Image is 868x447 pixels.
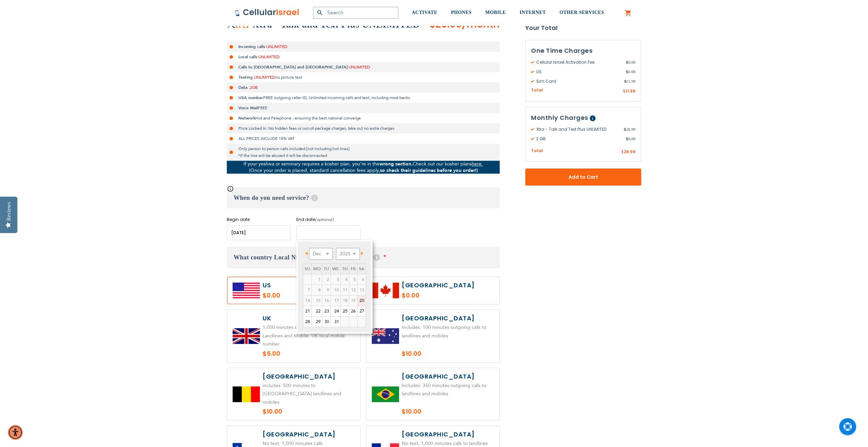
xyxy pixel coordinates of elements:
[275,75,302,80] span: no picture text
[472,161,483,167] a: here.
[531,59,626,65] span: Cellular Israel Activation Fee
[626,59,635,65] span: 0.00
[303,317,311,327] a: 28
[624,78,626,84] span: $
[621,149,624,155] span: $
[349,306,357,316] a: 26
[525,169,641,186] button: Add to Cart
[357,249,365,257] a: Next
[531,136,626,142] span: 2 GB
[238,105,258,111] strong: Voice Mail
[626,136,635,142] span: 0.00
[341,296,349,306] span: 18
[227,161,500,174] p: If your yeshiva or seminary requires a kosher plan, you’re in the Check out our kosher plans (Onc...
[238,75,253,80] strong: Texting
[412,10,437,15] span: ACTIVATE
[322,317,330,327] a: 30
[485,10,506,15] span: MOBILE
[331,306,340,316] a: 24
[624,78,635,84] span: 11.99
[361,252,364,255] span: Next
[330,295,340,306] td: minimum 5 days rental Or minimum 4 months on Long term plans
[322,306,330,316] a: 23
[258,105,267,111] span: FREE
[234,254,371,261] span: What country Local Number will would you like?
[340,295,349,306] td: minimum 5 days rental Or minimum 4 months on Long term plans
[311,194,318,201] span: Help
[349,296,357,306] span: 19
[263,95,410,100] span: FREE outgoing caller ID, Unlimited incoming calls and text, including most banks
[311,295,322,306] td: minimum 5 days rental Or minimum 4 months on Long term plans
[626,88,635,94] span: 11.99
[548,174,619,181] span: Add to Cart
[336,248,360,260] select: Select year
[531,126,624,132] span: Xtra - Talk and Text Plus UNLIMITED
[531,87,543,94] span: Total
[531,69,626,75] span: US
[624,126,626,132] span: $
[6,202,12,221] div: Reviews
[258,54,280,60] span: UNLIMITED
[519,10,546,15] span: INTERNET
[227,225,291,240] input: MM/DD/YYYY
[331,317,340,327] a: 31
[525,23,641,33] strong: Your Total
[238,95,263,100] strong: USA number
[341,306,349,316] a: 25
[312,306,322,316] a: 22
[8,425,23,440] div: Accessibility Menu
[312,296,322,306] span: 15
[626,59,628,65] span: $
[238,115,255,121] strong: Network
[590,115,595,121] span: Help
[380,167,478,174] strong: so check their guidelines before you order!)
[304,249,312,257] a: Prev
[357,306,366,316] a: 27
[349,64,370,70] span: UNLIMITED
[626,69,635,75] span: 0.00
[309,248,333,260] select: Select month
[624,126,635,132] span: 26.99
[238,85,249,90] strong: Data:
[313,7,398,19] input: Search
[559,10,604,15] span: OTHER SERVICES
[380,161,413,167] strong: wrong section.
[322,296,330,306] span: 16
[296,217,361,223] label: End date
[238,54,257,60] strong: Local calls
[303,295,311,306] td: minimum 5 days rental Or minimum 4 months on Long term plans
[315,217,334,222] i: (optional)
[296,225,361,240] input: MM/DD/YYYY
[305,252,308,255] span: Prev
[227,133,500,144] li: ALL PRICES INCLUDE 18% VAT
[227,187,500,208] h3: When do you need service?
[227,144,500,161] li: Only person to person calls included [not including hot lines] *If the line will be abused it wil...
[626,136,628,142] span: $
[531,46,635,56] h3: One Time Charges
[250,85,258,90] span: 2GB
[623,89,626,95] span: $
[531,148,543,154] span: Total
[227,217,291,223] label: Begin date
[331,296,340,306] span: 17
[624,149,635,155] span: 26.99
[266,44,288,49] span: UNLIMITED
[531,113,588,122] span: Monthly Charges
[349,295,357,306] td: minimum 5 days rental Or minimum 4 months on Long term plans
[303,306,311,316] a: 21
[451,10,472,15] span: PHONES
[227,123,500,133] li: Price Locked In: No hidden fees or out-of-package charges, take out no extra charges
[255,115,361,121] span: Hot and Pelephone - ensuring the best national converge
[254,75,275,80] span: UNLIMITED
[357,296,366,306] a: 20
[626,69,628,75] span: $
[303,296,311,306] span: 14
[238,64,348,70] strong: Calls to [GEOGRAPHIC_DATA] and [GEOGRAPHIC_DATA]
[312,317,322,327] a: 29
[322,295,330,306] td: minimum 5 days rental Or minimum 4 months on Long term plans
[531,78,624,84] span: Sim Card
[238,44,265,49] strong: Incoming calls
[235,9,299,17] img: Cellular Israel Logo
